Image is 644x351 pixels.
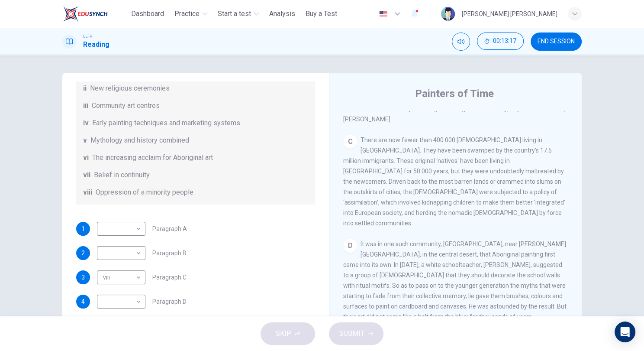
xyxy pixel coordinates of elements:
span: Paragraph C [152,274,187,280]
span: CEFR [83,33,92,39]
span: 1 [81,226,85,232]
span: viii [83,187,92,198]
img: ELTC logo [62,5,108,23]
span: ii [83,83,87,94]
span: 4 [81,299,85,305]
h1: Reading [83,39,109,50]
span: 2 [81,250,85,256]
span: v [83,135,87,146]
span: The increasing acclaim for Aboriginal art [92,153,213,163]
span: Start a test [218,9,251,19]
span: Paragraph A [152,226,187,232]
span: 00:13:17 [493,38,516,45]
button: Dashboard [128,6,167,22]
span: END SESSION [538,38,575,45]
span: Paragraph B [152,250,187,256]
span: iii [83,101,88,111]
span: vii [83,170,90,180]
span: Analysis [269,9,295,19]
img: Profile picture [441,7,455,21]
span: vi [83,153,89,163]
div: C [343,135,357,149]
div: Open Intercom Messenger [615,322,635,342]
div: [PERSON_NAME] [PERSON_NAME] [462,9,557,19]
span: iv [83,118,89,128]
span: Community art centres [92,101,160,111]
button: Start a test [214,6,262,22]
h4: Painters of Time [415,87,494,101]
span: Buy a Test [306,9,337,19]
a: ELTC logo [62,5,128,23]
button: END SESSION [531,32,582,51]
button: Analysis [266,6,299,22]
img: en [378,11,389,17]
span: Mythology and history combined [90,135,189,146]
span: New religious ceremonies [90,83,170,94]
button: Practice [171,6,211,22]
div: Mute [452,32,470,51]
button: Buy a Test [302,6,341,22]
span: Oppression of a minority people [96,187,193,198]
span: 3 [81,274,85,280]
span: There are now fewer than 400.000 [DEMOGRAPHIC_DATA] living in [GEOGRAPHIC_DATA]. They have been s... [343,136,565,227]
div: D [343,239,357,253]
span: Practice [174,9,200,19]
span: Belief in continuity [94,170,150,180]
div: Hide [477,32,524,51]
button: 00:13:17 [477,32,524,50]
span: Dashboard [131,9,164,19]
span: Early painting techniques and marketing systems [92,118,240,128]
span: Paragraph D [152,299,187,305]
div: viii [97,265,142,290]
